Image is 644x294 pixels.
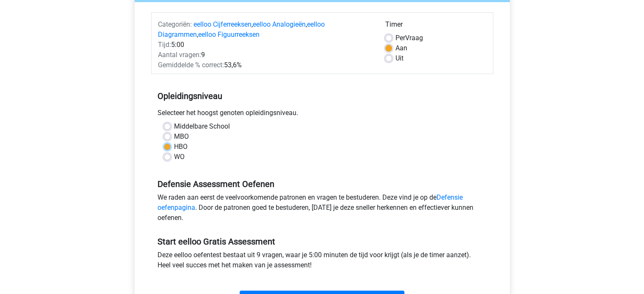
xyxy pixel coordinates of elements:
label: Aan [395,43,407,53]
div: 9 [152,50,379,60]
label: Middelbare School [174,121,230,132]
span: Gemiddelde % correct: [158,61,224,69]
a: eelloo Cijferreeksen [193,20,252,28]
div: , , , [152,19,379,40]
label: HBO [174,142,188,152]
h5: Start eelloo Gratis Assessment [158,236,487,247]
span: Tijd: [158,41,171,49]
a: eelloo Figuurreeksen [198,30,260,38]
div: Timer [385,19,486,33]
div: Selecteer het hoogst genoten opleidingsniveau. [151,108,493,121]
span: Per [395,34,405,42]
div: We raden aan eerst de veelvoorkomende patronen en vragen te bestuderen. Deze vind je op de . Door... [151,192,493,226]
label: MBO [174,132,189,142]
span: Aantal vragen: [158,51,201,59]
label: Vraag [395,33,423,43]
div: 53,6% [152,60,379,70]
div: Deze eelloo oefentest bestaat uit 9 vragen, waar je 5:00 minuten de tijd voor krijgt (als je de t... [151,250,493,274]
label: Uit [395,53,404,63]
span: Categoriën: [158,20,192,28]
a: eelloo Analogieën [253,20,306,28]
div: 5:00 [152,40,379,50]
h5: Defensie Assessment Oefenen [158,179,487,189]
label: WO [174,152,185,162]
h5: Opleidingsniveau [158,88,487,104]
